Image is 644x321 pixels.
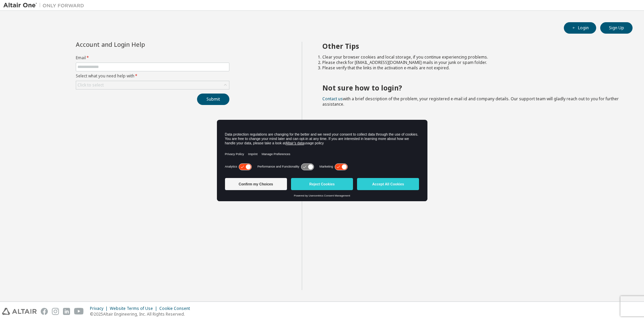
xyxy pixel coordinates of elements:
[90,306,110,311] div: Privacy
[41,308,48,315] img: facebook.svg
[90,311,194,317] p: © 2025 Altair Engineering, Inc. All Rights Reserved.
[322,65,621,71] li: Please verify that the links in the activation e-mails are not expired.
[77,82,104,88] div: Click to select
[600,22,633,34] button: Sign Up
[322,42,621,50] h2: Other Tips
[76,81,229,89] div: Click to select
[322,96,343,102] a: Contact us
[197,94,229,105] button: Submit
[2,308,37,315] img: altair_logo.svg
[3,2,88,9] img: Altair One
[63,308,70,315] img: linkedin.svg
[564,22,596,34] button: Login
[322,83,621,92] h2: Not sure how to login?
[322,60,621,65] li: Please check for [EMAIL_ADDRESS][DOMAIN_NAME] mails in your junk or spam folder.
[74,308,84,315] img: youtube.svg
[52,308,59,315] img: instagram.svg
[76,42,199,47] div: Account and Login Help
[76,73,229,79] label: Select what you need help with
[159,306,194,311] div: Cookie Consent
[322,96,619,107] span: with a brief description of the problem, your registered e-mail id and company details. Our suppo...
[76,55,229,61] label: Email
[322,55,621,60] li: Clear your browser cookies and local storage, if you continue experiencing problems.
[110,306,159,311] div: Website Terms of Use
